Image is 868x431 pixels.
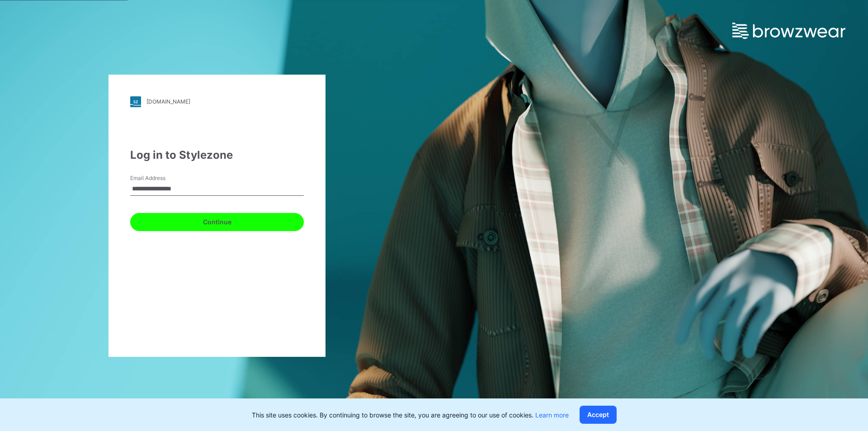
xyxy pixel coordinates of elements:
[732,23,845,39] img: browzwear-logo.e42bd6dac1945053ebaf764b6aa21510.svg
[146,98,190,105] div: [DOMAIN_NAME]
[130,96,141,107] img: stylezone-logo.562084cfcfab977791bfbf7441f1a819.svg
[130,147,304,163] div: Log in to Stylezone
[535,411,569,419] a: Learn more
[130,96,304,107] a: [DOMAIN_NAME]
[580,406,617,424] button: Accept
[130,174,193,182] label: Email Address
[252,410,569,420] p: This site uses cookies. By continuing to browse the site, you are agreeing to our use of cookies.
[130,213,304,231] button: Continue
